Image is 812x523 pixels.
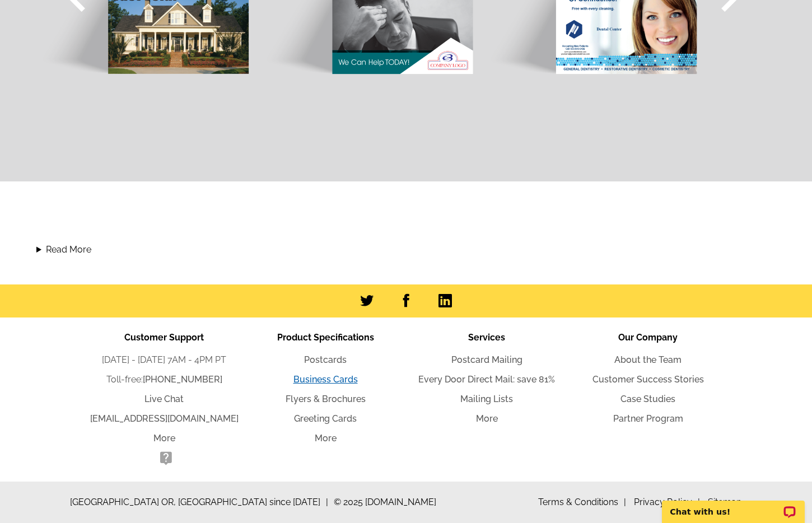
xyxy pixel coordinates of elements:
[634,497,700,507] a: Privacy Policy
[460,394,513,404] a: Mailing Lists
[468,332,505,343] span: Services
[620,394,675,404] a: Case Studies
[418,374,555,385] a: Every Door Direct Mail: save 81%
[592,374,704,385] a: Customer Success Stories
[304,354,347,365] a: Postcards
[618,332,678,343] span: Our Company
[90,413,239,424] a: [EMAIL_ADDRESS][DOMAIN_NAME]
[476,413,498,424] a: More
[294,413,357,424] a: Greeting Cards
[451,354,522,365] a: Postcard Mailing
[83,353,245,367] li: [DATE] - [DATE] 7AM - 4PM PT
[277,332,374,343] span: Product Specifications
[293,374,358,385] a: Business Cards
[655,488,812,523] iframe: LiveChat chat widget
[70,496,328,509] span: [GEOGRAPHIC_DATA] OR, [GEOGRAPHIC_DATA] since [DATE]
[614,354,682,365] a: About the Team
[315,433,337,443] a: More
[36,243,776,256] summary: Read More
[143,374,222,385] a: [PHONE_NUMBER]
[613,413,683,424] a: Partner Program
[334,496,436,509] span: © 2025 [DOMAIN_NAME]
[83,373,245,386] li: Toll-free:
[286,394,366,404] a: Flyers & Brochures
[144,394,184,404] a: Live Chat
[153,433,175,443] a: More
[124,332,204,343] span: Customer Support
[538,497,626,507] a: Terms & Conditions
